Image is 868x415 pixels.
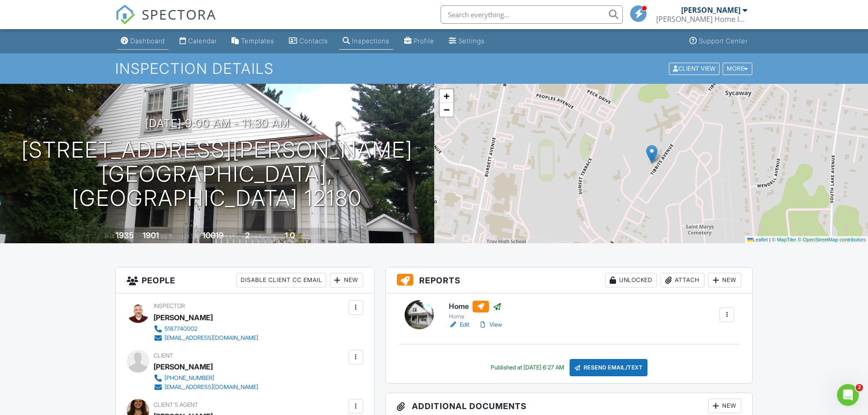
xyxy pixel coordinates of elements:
[115,61,753,77] h1: Inspection Details
[708,273,741,287] div: New
[352,37,390,45] div: Inspections
[228,33,278,50] a: Templates
[245,231,250,240] div: 2
[164,325,197,333] div: 5187740002
[299,37,328,45] div: Contacts
[646,145,657,164] img: Marker
[154,324,258,333] a: 5187740002
[449,301,506,321] a: Home Home
[130,37,165,45] div: Dashboard
[154,360,213,374] div: [PERSON_NAME]
[116,267,374,293] h3: People
[236,273,326,287] div: Disable Client CC Email
[116,231,134,240] div: 1935
[225,233,236,240] span: sq.ft.
[445,33,488,50] a: Settings
[458,37,485,45] div: Settings
[414,37,434,45] div: Profile
[668,65,722,72] a: Client View
[15,138,420,210] h1: [STREET_ADDRESS][PERSON_NAME] [GEOGRAPHIC_DATA], [GEOGRAPHIC_DATA] 12180
[656,15,747,24] div: Nestor Home Inspections
[449,320,469,329] a: Edit
[154,302,185,309] span: Inspector
[386,267,753,293] h3: Reports
[837,384,859,406] iframe: Intercom live chat
[188,37,217,45] div: Calendar
[723,62,752,75] div: More
[154,374,258,383] a: [PHONE_NUMBER]
[686,33,751,50] a: Support Center
[160,233,173,240] span: sq. ft.
[117,33,169,50] a: Dashboard
[708,399,741,413] div: New
[143,231,159,240] div: 1901
[856,384,863,391] span: 2
[772,237,796,242] a: © MapTiler
[296,233,322,240] span: bathrooms
[443,104,449,115] span: −
[154,311,213,324] div: [PERSON_NAME]
[154,383,258,392] a: [EMAIL_ADDRESS][DOMAIN_NAME]
[441,5,623,24] input: Search everything...
[251,233,276,240] span: bedrooms
[401,33,438,50] a: Company Profile
[440,103,453,117] a: Zoom out
[491,364,564,371] div: Published at [DATE] 6:27 AM
[164,374,214,382] div: [PHONE_NUMBER]
[115,5,135,25] img: The Best Home Inspection Software - Spectora
[154,352,173,359] span: Client
[176,33,221,50] a: Calendar
[747,237,768,242] a: Leaflet
[285,33,332,50] a: Contacts
[164,384,258,391] div: [EMAIL_ADDRESS][DOMAIN_NAME]
[443,90,449,102] span: +
[182,233,201,240] span: Lot Size
[154,401,198,408] span: Client's Agent
[440,89,453,103] a: Zoom in
[669,62,719,75] div: Client View
[115,12,216,31] a: SPECTORA
[142,5,216,24] span: SPECTORA
[241,37,274,45] div: Templates
[339,33,393,50] a: Inspections
[798,237,866,242] a: © OpenStreetMap contributors
[154,333,258,343] a: [EMAIL_ADDRESS][DOMAIN_NAME]
[570,359,648,376] div: Resend Email/Text
[449,313,506,320] div: Home
[769,237,770,242] span: |
[681,5,740,15] div: [PERSON_NAME]
[202,231,224,240] div: 10019
[104,233,114,240] span: Built
[699,37,748,45] div: Support Center
[145,117,289,129] h3: [DATE] 9:00 am - 11:30 am
[449,301,506,313] h6: Home
[164,334,258,342] div: [EMAIL_ADDRESS][DOMAIN_NAME]
[478,320,502,329] a: View
[285,231,295,240] div: 1.0
[605,273,657,287] div: Unlocked
[330,273,363,287] div: New
[661,273,704,287] div: Attach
